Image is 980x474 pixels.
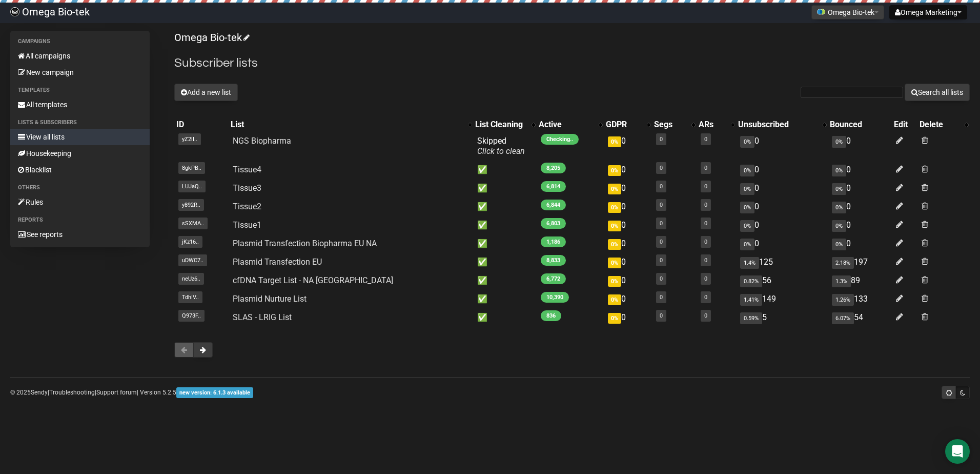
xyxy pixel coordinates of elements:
span: 6,803 [541,218,566,229]
div: List [231,120,463,130]
a: New campaign [10,64,150,81]
a: 0 [660,136,663,143]
div: GDPR [606,120,642,130]
td: 0 [604,161,652,179]
td: 133 [828,290,892,308]
a: Tissue3 [233,183,261,193]
a: Plasmid Nurture List [233,294,307,304]
span: 0% [608,239,621,250]
li: Campaigns [10,35,150,48]
td: ✅ [473,216,537,234]
span: 0% [740,165,754,176]
li: Reports [10,214,150,226]
span: 0% [740,202,754,213]
th: Edit: No sort applied, sorting is disabled [892,117,918,132]
span: jKz16.. [178,236,202,248]
span: 10,390 [541,292,569,303]
span: 0% [740,183,754,195]
a: Tissue2 [233,202,261,211]
span: 0.59% [740,312,762,324]
span: 1.26% [832,294,854,306]
td: 0 [604,290,652,308]
span: y892R.. [178,199,204,211]
span: 1.41% [740,294,762,306]
a: 0 [704,275,707,282]
td: 197 [828,253,892,271]
a: Plasmid Transfection Biopharma EU NA [233,239,377,248]
li: Lists & subscribers [10,116,150,129]
span: neUz6.. [178,273,204,285]
span: 0% [608,202,621,213]
a: Support forum [96,389,137,396]
img: 1701ad020795bef423df3e17313bb685 [10,7,19,16]
th: GDPR: No sort applied, activate to apply an ascending sort [604,117,652,132]
span: 1.4% [740,257,759,269]
a: Housekeeping [10,145,150,162]
span: 0% [608,136,621,147]
td: ✅ [473,253,537,271]
th: List Cleaning: No sort applied, activate to apply an ascending sort [473,117,537,132]
div: Open Intercom Messenger [945,439,970,464]
li: Templates [10,84,150,96]
span: 0% [832,202,846,213]
td: 0 [828,132,892,161]
span: 0% [832,136,846,148]
td: 0 [736,234,828,253]
span: 0.82% [740,275,762,287]
p: © 2025 | | | Version 5.2.5 [10,387,253,398]
span: 0% [832,220,846,232]
button: Search all lists [905,84,970,101]
td: 0 [604,234,652,253]
td: 0 [604,271,652,290]
th: Bounced: No sort applied, sorting is disabled [828,117,892,132]
a: 0 [660,275,663,282]
a: Troubleshooting [49,389,95,396]
span: 6.07% [832,312,854,324]
td: 56 [736,271,828,290]
th: Delete: No sort applied, activate to apply an ascending sort [917,117,970,132]
td: 0 [604,308,652,327]
li: Others [10,182,150,194]
td: 0 [736,132,828,161]
span: uDWC7.. [178,254,207,266]
a: 0 [660,220,663,227]
th: Unsubscribed: No sort applied, activate to apply an ascending sort [736,117,828,132]
a: Rules [10,194,150,210]
td: ✅ [473,308,537,327]
div: ID [176,120,227,130]
span: 0% [832,239,846,250]
th: Segs: No sort applied, activate to apply an ascending sort [652,117,697,132]
td: 0 [604,132,652,161]
div: Delete [920,120,959,130]
span: 1.3% [832,275,851,287]
span: new version: 6.1.3 available [176,387,253,398]
a: See reports [10,226,150,243]
a: 0 [704,183,707,190]
td: 0 [828,179,892,197]
button: Omega Bio-tek [811,5,884,19]
button: Omega Marketing [889,5,967,19]
a: cfDNA Target List - NA [GEOGRAPHIC_DATA] [233,275,393,285]
td: 54 [828,308,892,327]
a: 0 [660,165,663,171]
button: Add a new list [174,84,238,101]
span: yZ2lI.. [178,133,201,145]
td: 0 [604,197,652,216]
span: sSXMA.. [178,218,208,229]
td: ✅ [473,179,537,197]
a: 0 [704,136,707,143]
div: ARs [699,120,726,130]
span: TdhIV.. [178,291,202,303]
td: ✅ [473,197,537,216]
span: 0% [608,221,621,231]
span: 8,205 [541,163,566,173]
a: 0 [660,257,663,264]
div: Bounced [830,120,890,130]
a: 0 [660,202,663,208]
a: 0 [704,239,707,245]
div: Unsubscribed [738,120,818,130]
span: 0% [608,294,621,305]
a: Tissue4 [233,165,261,174]
a: All templates [10,96,150,113]
span: Skipped [477,136,525,156]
